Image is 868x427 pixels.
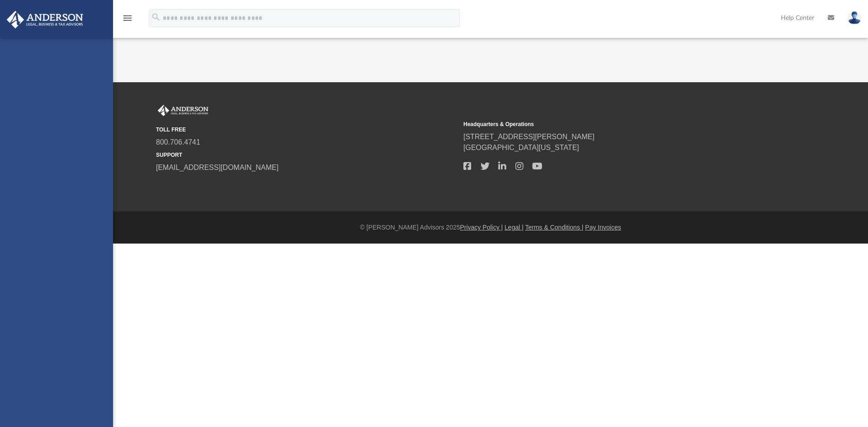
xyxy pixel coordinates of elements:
a: [GEOGRAPHIC_DATA][US_STATE] [463,144,579,151]
i: search [151,12,161,22]
a: menu [122,17,133,23]
small: SUPPORT [156,151,457,159]
img: Anderson Advisors Platinum Portal [4,11,86,28]
a: Terms & Conditions | [525,224,584,231]
a: Pay Invoices [585,224,621,231]
small: TOLL FREE [156,126,457,134]
a: [EMAIL_ADDRESS][DOMAIN_NAME] [156,164,278,171]
div: © [PERSON_NAME] Advisors 2025 [113,223,868,232]
a: 800.706.4741 [156,138,200,146]
img: Anderson Advisors Platinum Portal [156,105,210,117]
i: menu [122,13,133,23]
small: Headquarters & Operations [463,120,764,128]
a: Legal | [505,224,524,231]
img: User Pic [848,11,861,24]
a: Privacy Policy | [460,224,503,231]
a: [STREET_ADDRESS][PERSON_NAME] [463,133,594,141]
